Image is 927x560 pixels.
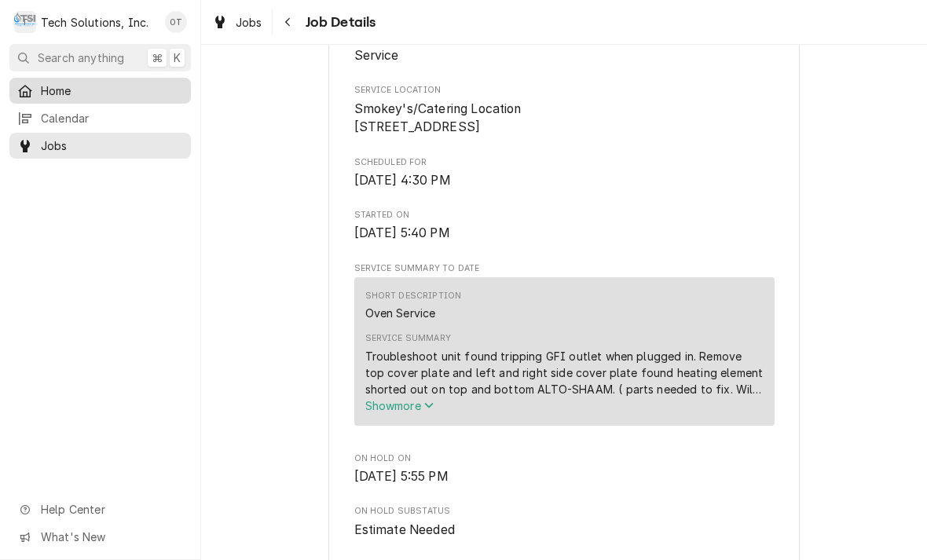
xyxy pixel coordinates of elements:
[354,173,451,188] span: [DATE] 4:30 PM
[41,110,183,126] span: Calendar
[354,522,455,537] span: Estimate Needed
[354,521,775,540] span: On Hold SubStatus
[365,305,436,321] div: Oven Service
[41,82,183,99] span: Home
[354,171,775,190] span: Scheduled For
[354,469,449,484] span: [DATE] 5:55 PM
[165,11,187,33] div: Otis Tooley's Avatar
[354,467,775,486] span: On Hold On
[354,84,775,97] span: Service Location
[354,452,775,486] div: On Hold On
[354,277,775,433] div: Service Summary
[38,49,124,66] span: Search anything
[41,137,183,154] span: Jobs
[152,49,163,66] span: ⌘
[14,11,36,33] div: T
[9,133,191,159] a: Jobs
[354,31,775,65] div: Job Type
[354,84,775,137] div: Service Location
[206,9,269,35] a: Jobs
[41,501,181,518] span: Help Center
[354,101,522,135] span: Smokey's/Catering Location [STREET_ADDRESS]
[365,348,764,397] div: Troubleshoot unit found tripping GFI outlet when plugged in. Remove top cover plate and left and ...
[276,9,301,35] button: Navigate back
[365,399,434,412] span: Show more
[354,225,450,240] span: [DATE] 5:40 PM
[354,452,775,465] span: On Hold On
[9,78,191,104] a: Home
[9,496,191,522] a: Go to Help Center
[354,262,775,434] div: Service Summary To Date
[354,100,775,137] span: Service Location
[301,12,376,33] span: Job Details
[354,156,775,169] span: Scheduled For
[14,11,36,33] div: Tech Solutions, Inc.'s Avatar
[354,224,775,243] span: Started On
[9,524,191,550] a: Go to What's New
[165,11,187,33] div: OT
[365,290,462,302] div: Short Description
[354,505,775,539] div: On Hold SubStatus
[9,44,191,71] button: Search anything⌘K
[174,49,181,66] span: K
[9,105,191,131] a: Calendar
[354,48,399,63] span: Service
[354,156,775,190] div: Scheduled For
[354,46,775,65] span: Job Type
[354,209,775,221] span: Started On
[354,209,775,243] div: Started On
[236,14,262,31] span: Jobs
[365,397,764,414] button: Showmore
[365,332,451,345] div: Service Summary
[354,262,775,275] span: Service Summary To Date
[41,14,148,31] div: Tech Solutions, Inc.
[41,529,181,545] span: What's New
[354,505,775,518] span: On Hold SubStatus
